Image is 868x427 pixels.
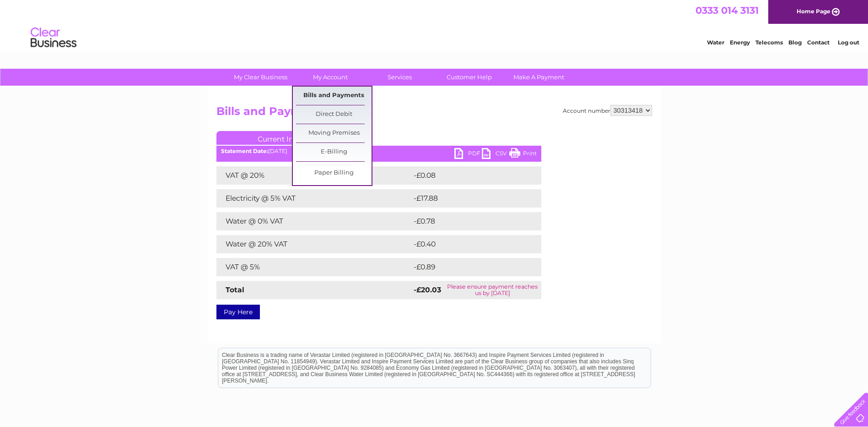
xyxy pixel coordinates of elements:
td: Electricity @ 5% VAT [216,189,411,208]
a: Contact [807,39,830,46]
a: Energy [730,39,750,46]
img: logo.png [30,24,77,52]
div: [DATE] [216,148,541,154]
div: Account number [563,105,652,116]
a: Direct Debit [296,105,372,124]
td: Please ensure payment reaches us by [DATE] [444,281,541,299]
a: Services [362,69,437,86]
a: Log out [838,39,859,46]
a: E-Billing [296,143,372,161]
div: Clear Business is a trading name of Verastar Limited (registered in [GEOGRAPHIC_DATA] No. 3667643... [218,5,651,44]
a: Print [509,148,537,161]
a: Make A Payment [501,69,577,86]
td: -£0.78 [411,212,522,230]
a: Customer Help [431,69,507,86]
td: Water @ 0% VAT [216,212,411,230]
td: VAT @ 5% [216,258,411,276]
h2: Bills and Payments [216,105,652,122]
td: -£17.88 [411,189,523,208]
a: Blog [788,39,802,46]
a: 0333 014 3131 [695,5,759,16]
a: Current Invoice [216,131,354,145]
a: Pay Here [216,305,260,319]
a: Water [707,39,724,46]
strong: Total [226,285,244,294]
a: My Clear Business [223,69,298,86]
td: -£0.89 [411,258,522,276]
strong: -£20.03 [414,285,441,294]
a: Paper Billing [296,164,372,182]
a: Moving Premises [296,124,372,142]
td: -£0.08 [411,166,522,185]
td: VAT @ 20% [216,166,411,185]
a: CSV [482,148,509,161]
a: Bills and Payments [296,87,372,105]
a: PDF [454,148,482,161]
td: Water @ 20% VAT [216,235,411,253]
a: Telecoms [755,39,783,46]
b: Statement Date: [221,148,268,154]
td: -£0.40 [411,235,522,253]
a: My Account [292,69,368,86]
